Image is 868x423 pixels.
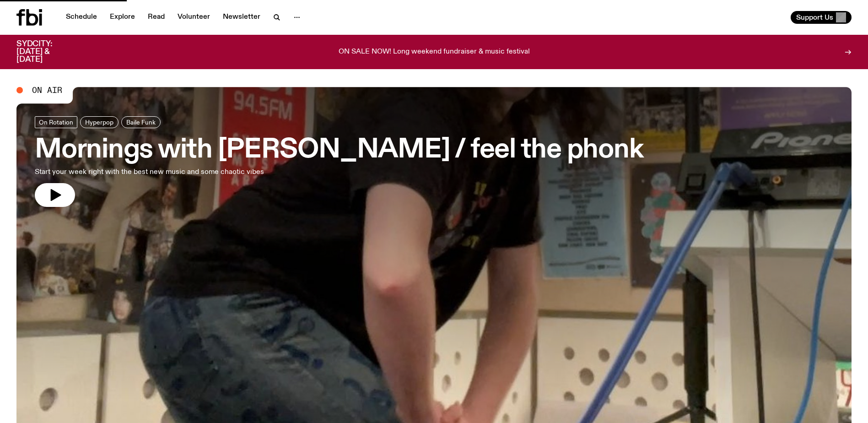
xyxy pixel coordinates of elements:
a: Volunteer [172,11,216,24]
h3: SYDCITY: [DATE] & [DATE] [16,40,75,64]
a: Schedule [60,11,102,24]
a: Explore [104,11,140,24]
button: Support Us [791,11,852,24]
a: Read [142,11,170,24]
a: Newsletter [217,11,266,24]
span: Support Us [796,13,833,22]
